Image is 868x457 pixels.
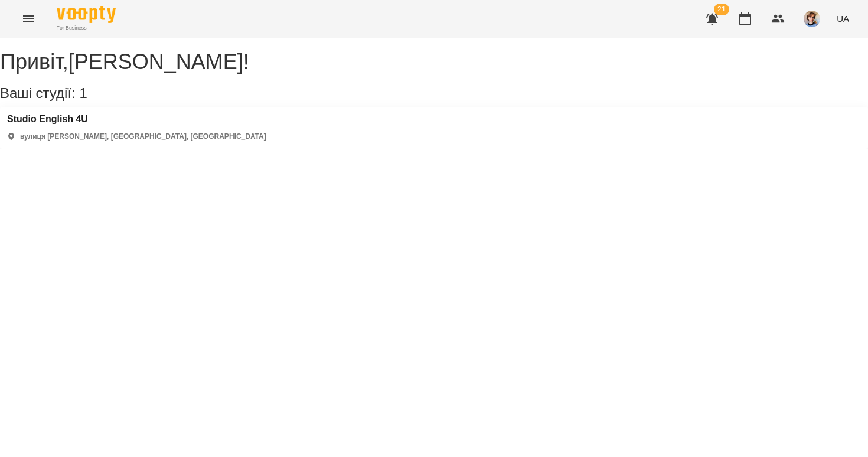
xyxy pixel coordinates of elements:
img: 139762f8360b8d23236e3ef819c7dd37.jpg [804,11,820,27]
a: Studio English 4U [7,114,266,125]
button: Menu [14,5,43,33]
span: 1 [79,85,87,101]
span: 21 [714,4,729,15]
img: Voopty Logo [57,6,116,23]
span: For Business [57,24,116,32]
span: UA [837,12,849,25]
button: UA [832,8,854,30]
p: вулиця [PERSON_NAME], [GEOGRAPHIC_DATA], [GEOGRAPHIC_DATA] [20,132,266,142]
